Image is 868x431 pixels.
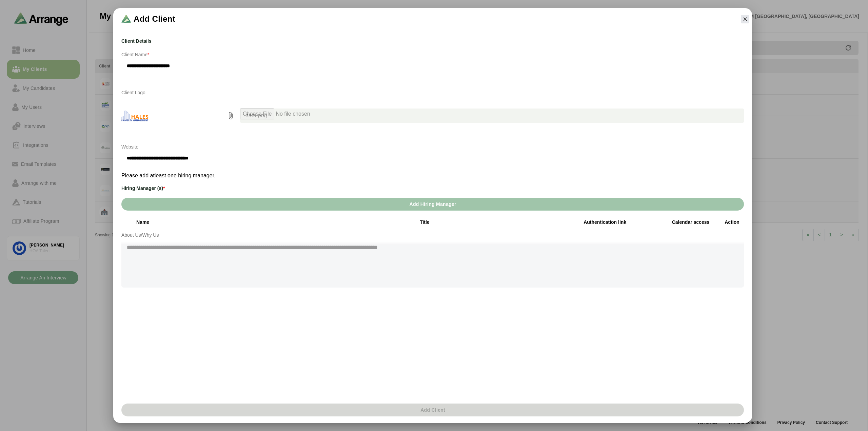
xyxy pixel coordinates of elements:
p: Client Name [121,51,744,59]
div: Action [720,219,744,226]
p: Please add atleast one hiring manager. [121,173,744,179]
img: wHGG4LnWIPWtgAAAABJRU5ErkJggg== [121,102,149,129]
h3: Client Details [121,37,744,45]
span: Add Hiring Manager [409,198,456,211]
p: About Us/Why Us [121,231,744,239]
span: Add Client [134,14,175,24]
div: Calendar access [669,219,713,226]
p: Client Logo [121,89,744,97]
div: Authentication link [575,219,635,226]
div: Name [121,219,308,226]
button: Add Hiring Manager [121,198,744,211]
h3: Hiring Manager (s) [121,184,744,192]
div: Title [400,219,441,226]
p: Website [121,143,429,151]
i: prepended action [226,112,235,120]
